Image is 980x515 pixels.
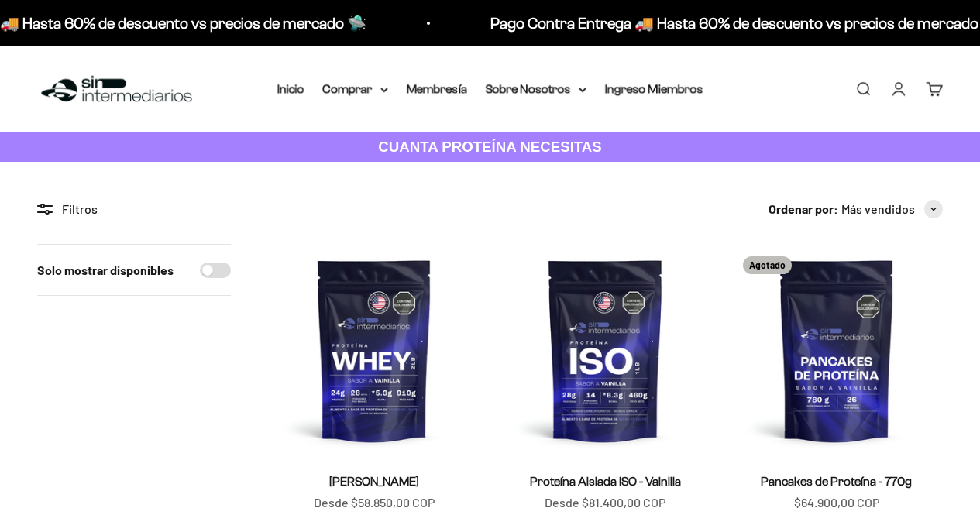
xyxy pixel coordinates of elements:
summary: Sobre Nosotros [486,79,586,99]
span: Ordenar por: [769,199,838,219]
a: Pancakes de Proteína - 770g [761,475,912,488]
strong: CUANTA PROTEÍNA NECESITAS [378,139,602,155]
label: Solo mostrar disponibles [37,260,174,280]
sale-price: Desde $81.400,00 COP [545,493,665,513]
a: Membresía [407,82,467,95]
a: Ingreso Miembros [605,82,703,95]
a: Proteína Aislada ISO - Vainilla [530,475,681,488]
a: Inicio [277,82,304,95]
span: Más vendidos [841,199,915,219]
summary: Comprar [323,79,388,99]
sale-price: $64.900,00 COP [794,493,879,513]
sale-price: Desde $58.850,00 COP [314,493,435,513]
a: [PERSON_NAME] [329,475,419,488]
div: Filtros [37,199,231,219]
button: Más vendidos [841,199,943,219]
